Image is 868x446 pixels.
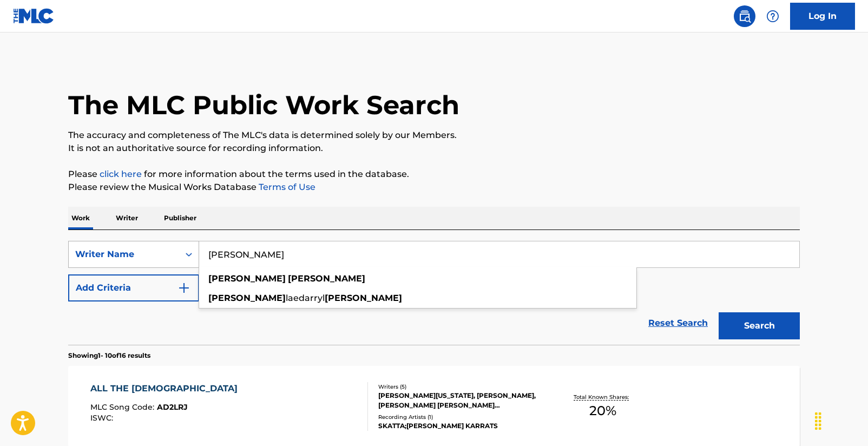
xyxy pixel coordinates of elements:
strong: [PERSON_NAME] [208,273,286,284]
div: SKATTA;[PERSON_NAME] KARRATS [378,421,542,431]
img: search [738,10,751,23]
a: Terms of Use [257,182,315,192]
div: Recording Artists ( 1 ) [378,413,542,421]
a: Reset Search [643,311,713,335]
div: Writer Name [75,248,173,261]
button: Add Criteria [68,274,199,301]
a: Log In [790,3,855,30]
p: Work [68,207,93,229]
p: The accuracy and completeness of The MLC's data is determined solely by our Members. [68,129,800,142]
p: Please for more information about the terms used in the database. [68,168,800,181]
img: MLC Logo [13,8,55,24]
p: Please review the Musical Works Database [68,181,800,194]
h1: The MLC Public Work Search [68,89,459,121]
form: Search Form [68,241,800,345]
div: ALL THE [DEMOGRAPHIC_DATA] [90,382,243,395]
p: It is not an authoritative source for recording information. [68,142,800,155]
strong: [PERSON_NAME] [208,293,286,303]
span: 20 % [589,401,616,421]
span: AD2LRJ [157,402,188,412]
p: Publisher [161,207,200,229]
p: Writer [113,207,141,229]
a: click here [100,169,142,179]
img: help [766,10,779,23]
div: Drag [810,405,827,437]
p: Total Known Shares: [574,393,632,401]
span: laedarryl [286,293,325,303]
a: Public Search [734,5,755,27]
span: ISWC : [90,413,116,423]
span: MLC Song Code : [90,402,157,412]
img: 9d2ae6d4665cec9f34b9.svg [177,281,190,294]
p: Showing 1 - 10 of 16 results [68,351,150,360]
div: Writers ( 5 ) [378,383,542,391]
div: [PERSON_NAME][US_STATE], [PERSON_NAME], [PERSON_NAME] [PERSON_NAME] [PERSON_NAME], [PERSON_NAME] [378,391,542,410]
button: Search [719,312,800,339]
strong: [PERSON_NAME] [288,273,365,284]
strong: [PERSON_NAME] [325,293,402,303]
iframe: Chat Widget [814,394,868,446]
div: Help [762,5,784,27]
